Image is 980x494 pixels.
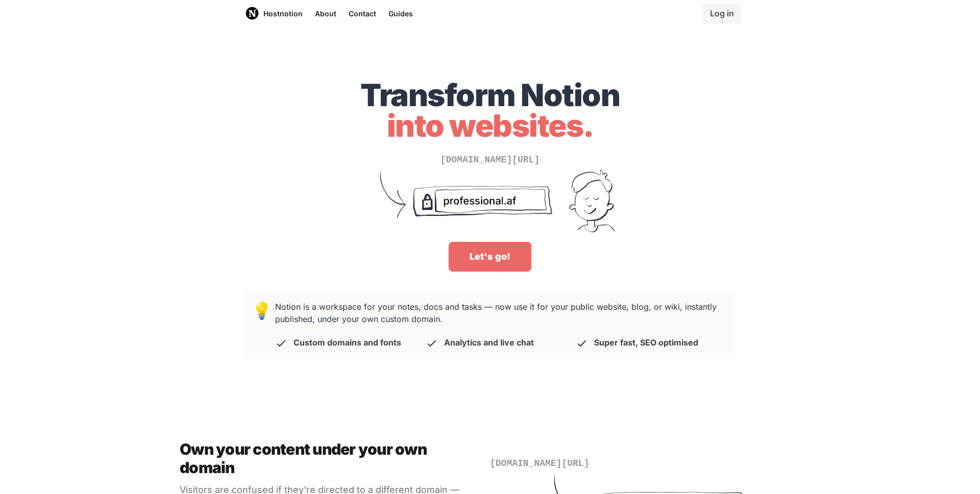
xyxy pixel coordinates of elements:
p: Custom domains and fonts [293,337,401,348]
h1: Transform Notion [245,80,735,141]
a: Log in [703,3,741,23]
span: into websites. [387,107,594,144]
p: Analytics and live chat [444,337,534,348]
span: [DOMAIN_NAME][URL] [490,458,589,468]
span: 💡 [252,301,272,321]
a: Let's go! [449,242,531,271]
img: Host Notion logo [245,6,259,20]
h3: Notion is a workspace for your notes, docs and tasks — now use it for your public website, blog, ... [272,301,726,350]
h4: Own your content under your own domain [180,440,482,477]
span: [DOMAIN_NAME][URL] [440,155,540,165]
p: Super fast, SEO optimised [594,337,698,348]
img: Turn unprofessional Notion URLs into your sexy domain [362,167,618,242]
